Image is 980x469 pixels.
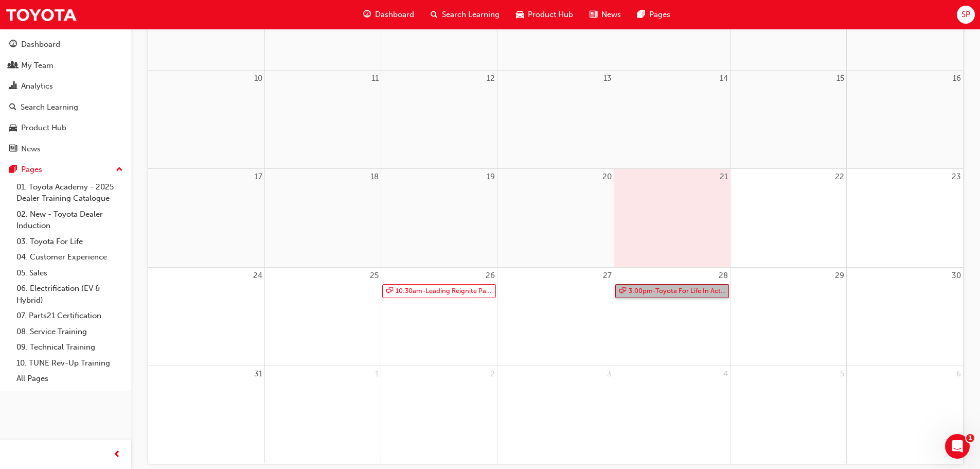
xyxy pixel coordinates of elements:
[966,434,974,442] span: 1
[484,268,497,284] a: August 26, 2025
[847,169,963,267] td: August 23, 2025
[649,9,670,21] span: Pages
[590,8,597,21] span: news-icon
[12,308,127,324] a: 07. Parts21 Certification
[9,40,17,49] span: guage-icon
[847,71,963,169] td: August 16, 2025
[21,80,53,92] div: Analytics
[21,143,41,155] div: News
[148,169,264,267] td: August 17, 2025
[730,71,846,169] td: August 15, 2025
[950,169,963,185] a: August 23, 2025
[508,4,581,25] a: car-iconProduct Hub
[252,71,264,86] a: August 10, 2025
[528,9,573,21] span: Product Hub
[516,8,524,21] span: car-icon
[9,145,17,154] span: news-icon
[21,60,54,72] div: My Team
[4,140,127,159] a: News
[833,169,846,185] a: August 22, 2025
[12,371,127,387] a: All Pages
[951,71,963,86] a: August 16, 2025
[838,366,846,382] a: September 5, 2025
[375,9,414,21] span: Dashboard
[12,339,127,355] a: 09. Technical Training
[4,160,127,179] button: Pages
[833,268,846,284] a: August 29, 2025
[950,268,963,284] a: August 30, 2025
[442,9,500,21] span: Search Learning
[721,366,730,382] a: September 4, 2025
[12,324,127,340] a: 08. Service Training
[5,3,77,26] img: Trak
[614,366,730,464] td: September 4, 2025
[21,101,78,113] div: Search Learning
[605,366,614,382] a: September 3, 2025
[730,366,846,464] td: September 5, 2025
[381,267,497,366] td: August 26, 2025
[600,169,614,185] a: August 20, 2025
[12,179,127,206] a: 01. Toyota Academy - 2025 Dealer Training Catalogue
[717,268,730,284] a: August 28, 2025
[431,8,438,21] span: search-icon
[497,267,614,366] td: August 27, 2025
[116,163,123,177] span: up-icon
[730,267,846,366] td: August 29, 2025
[497,366,614,464] td: September 3, 2025
[373,366,381,382] a: September 1, 2025
[4,98,127,117] a: Search Learning
[264,366,381,464] td: September 1, 2025
[614,169,730,267] td: August 21, 2025
[12,265,127,281] a: 05. Sales
[9,124,17,133] span: car-icon
[21,39,60,50] div: Dashboard
[961,9,970,21] span: SP
[4,33,127,160] button: DashboardMy TeamAnalyticsSearch LearningProduct HubNews
[368,268,381,284] a: August 25, 2025
[355,4,422,25] a: guage-iconDashboard
[363,8,371,21] span: guage-icon
[497,169,614,267] td: August 20, 2025
[148,267,264,366] td: August 24, 2025
[629,4,679,25] a: pages-iconPages
[601,268,614,284] a: August 27, 2025
[497,71,614,169] td: August 13, 2025
[395,285,494,298] span: 10:30am - Leading Reignite Part 2 - Virtual Classroom
[9,82,17,91] span: chart-icon
[954,366,963,382] a: September 6, 2025
[381,366,497,464] td: September 2, 2025
[614,71,730,169] td: August 14, 2025
[113,448,121,461] span: prev-icon
[957,6,975,24] button: SP
[251,268,264,284] a: August 24, 2025
[253,169,264,185] a: August 17, 2025
[718,169,730,185] a: August 21, 2025
[264,267,381,366] td: August 25, 2025
[847,366,963,464] td: September 6, 2025
[718,71,730,86] a: August 14, 2025
[4,77,127,96] a: Analytics
[386,285,393,298] span: sessionType_ONLINE_URL-icon
[730,169,846,267] td: August 22, 2025
[4,118,127,137] a: Product Hub
[422,4,508,25] a: search-iconSearch Learning
[21,164,42,176] div: Pages
[485,71,497,86] a: August 12, 2025
[148,366,264,464] td: August 31, 2025
[12,206,127,234] a: 02. New - Toyota Dealer Induction
[488,366,497,382] a: September 2, 2025
[12,281,127,308] a: 06. Electrification (EV & Hybrid)
[12,355,127,371] a: 10. TUNE Rev-Up Training
[637,8,645,21] span: pages-icon
[945,434,970,459] iframe: Intercom live chat
[834,71,846,86] a: August 15, 2025
[847,267,963,366] td: August 30, 2025
[12,249,127,265] a: 04. Customer Experience
[485,169,497,185] a: August 19, 2025
[368,169,381,185] a: August 18, 2025
[21,122,66,134] div: Product Hub
[148,71,264,169] td: August 10, 2025
[369,71,381,86] a: August 11, 2025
